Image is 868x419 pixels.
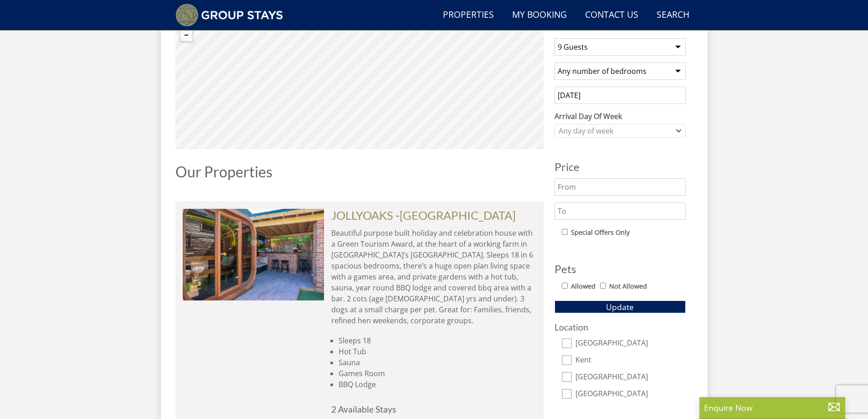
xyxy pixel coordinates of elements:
[555,161,686,173] h3: Price
[571,281,596,291] label: Allowed
[555,124,686,138] div: Combobox
[575,372,686,383] label: [GEOGRAPHIC_DATA]
[609,281,647,291] label: Not Allowed
[395,208,516,222] span: -
[339,379,536,390] li: BBQ Lodge
[439,5,498,26] a: Properties
[339,357,536,368] li: Sauna
[575,389,686,399] label: [GEOGRAPHIC_DATA]
[575,356,686,366] label: Kent
[555,322,686,332] h3: Location
[704,402,841,414] p: Enquire Now
[339,368,536,379] li: Games Room
[331,208,393,222] a: JOLLYOAKS
[571,228,630,238] label: Special Offers Only
[555,111,686,122] label: Arrival Day Of Week
[555,178,686,196] input: From
[183,209,324,300] img: jollyoaks-holiday-home-somerset-sleeps16.original.jpg
[556,126,674,136] div: Any day of week
[575,339,686,349] label: [GEOGRAPHIC_DATA]
[555,202,686,220] input: To
[180,29,192,41] button: Zoom out
[331,228,536,326] p: Beautiful purpose built holiday and celebration house with a Green Tourism Award, at the heart of...
[508,5,570,26] a: My Booking
[606,301,634,312] span: Update
[555,300,686,313] button: Update
[555,87,686,104] input: Arrival Date
[175,4,283,26] img: Group Stays
[581,5,642,26] a: Contact Us
[339,335,536,346] li: Sleeps 18
[653,5,693,26] a: Search
[331,404,536,414] h4: 2 Available Stays
[339,346,536,357] li: Hot Tub
[555,263,686,275] h3: Pets
[175,12,544,149] canvas: Map
[175,164,544,180] h1: Our Properties
[400,208,516,222] a: [GEOGRAPHIC_DATA]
